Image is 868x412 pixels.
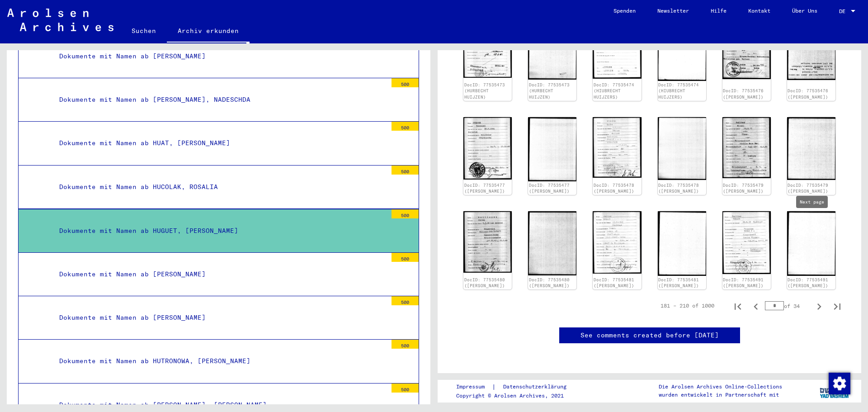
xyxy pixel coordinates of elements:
a: DocID: 77535477 ([PERSON_NAME]) [529,183,570,194]
a: Datenschutzerklärung [496,382,577,392]
div: Dokumente mit Namen ab [PERSON_NAME] [52,47,387,65]
button: Previous page [747,297,765,315]
a: DocID: 77535480 ([PERSON_NAME]) [464,277,505,289]
div: Dokumente mit Namen ab [PERSON_NAME] [52,265,387,283]
img: 002.jpg [528,211,576,275]
a: DocID: 77535473 (HURBECHT HUIJZEN) [529,82,570,99]
a: DocID: 77535479 ([PERSON_NAME]) [723,183,764,194]
img: Arolsen_neg.svg [7,9,113,31]
a: DocID: 77535478 ([PERSON_NAME]) [594,183,634,194]
div: Dokumente mit Namen ab HUAT, [PERSON_NAME] [52,134,387,152]
img: 002.jpg [528,117,576,181]
a: Archiv erkunden [167,20,250,43]
a: Impressum [456,382,492,392]
img: Zustimmung ändern [829,373,850,394]
button: First page [729,297,747,315]
a: DocID: 77535491 ([PERSON_NAME]) [788,277,828,289]
img: 002.jpg [658,117,706,180]
div: 500 [392,340,419,349]
p: Copyright © Arolsen Archives, 2021 [456,392,577,400]
a: Suchen [121,20,167,42]
div: Dokumente mit Namen ab HUTRONOWA, [PERSON_NAME] [52,352,387,370]
div: Dokumente mit Namen ab HUGUET, [PERSON_NAME] [52,222,387,240]
img: 002.jpg [787,211,835,276]
a: DocID: 77535476 ([PERSON_NAME]) [723,88,764,99]
div: 500 [392,296,419,305]
a: DocID: 77535481 ([PERSON_NAME]) [594,277,634,289]
img: 001.jpg [593,117,641,178]
div: 500 [392,122,419,131]
div: of 34 [765,302,810,310]
div: 500 [392,253,419,262]
img: 001.jpg [722,117,771,178]
button: Next page [810,297,828,315]
div: Dokumente mit Namen ab [PERSON_NAME] [52,309,387,327]
a: See comments created before [DATE] [580,331,719,340]
img: 001.jpg [593,211,641,274]
img: 002.jpg [787,117,835,180]
div: 181 – 210 of 1000 [660,302,714,310]
div: 500 [392,384,419,393]
a: DocID: 77535480 ([PERSON_NAME]) [529,277,570,289]
span: DE [839,8,849,14]
img: yv_logo.png [818,379,852,402]
a: DocID: 77535491 ([PERSON_NAME]) [723,277,764,289]
div: | [456,382,577,392]
p: wurden entwickelt in Partnerschaft mit [659,391,782,399]
a: DocID: 77535477 ([PERSON_NAME]) [464,183,505,194]
a: DocID: 77535473 (HURBECHT HUIJZEN) [464,82,505,99]
a: DocID: 77535479 ([PERSON_NAME]) [788,183,828,194]
div: 500 [392,209,419,218]
button: Last page [828,297,846,315]
img: 001.jpg [463,211,512,273]
a: DocID: 77535474 (HIUBRECHT HUIJZERS) [658,82,699,99]
a: DocID: 77535481 ([PERSON_NAME]) [658,277,699,289]
div: 500 [392,78,419,87]
div: Dokumente mit Namen ab HUCOLAK, ROSALIA [52,178,387,196]
img: 001.jpg [463,117,512,180]
div: 500 [392,166,419,175]
a: DocID: 77535474 (HIUBRECHT HUIJZERS) [594,82,634,99]
div: Dokumente mit Namen ab [PERSON_NAME], NADESCHDA [52,91,387,109]
p: Die Arolsen Archives Online-Collections [659,383,782,391]
a: DocID: 77535476 ([PERSON_NAME]) [788,88,828,99]
img: 001.jpg [722,211,771,274]
a: DocID: 77535478 ([PERSON_NAME]) [658,183,699,194]
img: 002.jpg [658,211,706,275]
